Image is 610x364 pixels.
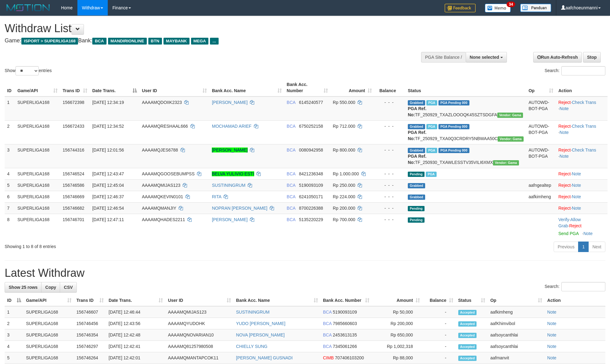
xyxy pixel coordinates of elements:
td: SUPERLIGA168 [15,191,60,202]
td: [DATE] 12:46:44 [106,306,166,318]
a: Stop [583,52,601,62]
td: · · [556,96,608,121]
span: BCA [323,310,332,315]
a: Reject [558,148,571,152]
th: User ID: activate to sort column ascending [165,295,233,306]
a: Note [572,183,581,188]
span: BCA [92,38,106,45]
td: · [556,202,608,214]
td: 156746456 [74,318,106,329]
span: Pending [408,217,425,223]
span: Marked by aafsoycanthlai [426,148,437,153]
td: AUTOWD-BOT-PGA [526,120,556,144]
span: AAAAMQJES6788 [142,148,178,152]
span: AAAAMQDOIIK2323 [142,100,182,105]
td: · · [556,120,608,144]
td: 3 [5,144,15,168]
td: AAAAMQYUDOHK [165,318,233,329]
td: aafngealtep [526,179,556,191]
a: Check Trans [572,148,596,152]
a: 1 [578,242,589,252]
span: Marked by aafsoycanthlai [426,100,437,105]
a: Show 25 rows [5,282,41,293]
input: Search: [561,66,605,75]
label: Search: [545,282,605,291]
span: Accepted [458,344,477,349]
span: 156746524 [63,171,84,176]
span: [DATE] 12:01:56 [92,148,124,152]
span: Rp 1.000.000 [333,171,359,176]
span: Accepted [458,310,477,315]
td: - [422,352,456,364]
span: BCA [287,124,295,129]
span: AAAAMQMANJIY [142,206,176,211]
td: AAAAMQ81257980508 [165,341,233,352]
span: Copy 5135220229 to clipboard [299,217,323,222]
a: Note [560,130,569,135]
span: 34 [507,2,515,7]
span: Accepted [458,356,477,361]
td: 156746607 [74,306,106,318]
div: - - - [377,123,403,129]
span: Copy 8700226388 to clipboard [299,206,323,211]
div: - - - [377,205,403,211]
td: TF_250929_TXAZLOOOQK45SZTSDGFA [405,96,526,121]
td: 156746297 [74,341,106,352]
span: Rp 224.000 [333,194,355,199]
span: Show 25 rows [9,285,37,290]
a: Note [547,355,556,360]
span: BCA [287,217,295,222]
td: · · [556,144,608,168]
input: Search: [561,282,605,291]
a: Reject [558,171,571,176]
span: [DATE] 12:34:19 [92,100,124,105]
a: [PERSON_NAME] [212,100,247,105]
th: Bank Acc. Number: activate to sort column ascending [320,295,372,306]
span: Copy 5190093109 to clipboard [299,183,323,188]
a: Note [572,171,581,176]
span: Copy [45,285,56,290]
td: Rp 200,000 [372,318,422,329]
span: None selected [470,55,499,60]
th: Status: activate to sort column ascending [456,295,488,306]
a: Note [572,206,581,211]
th: Trans ID: activate to sort column ascending [74,295,106,306]
td: aafsoycanthlai [488,341,545,352]
span: Copy 6145240577 to clipboard [299,100,323,105]
a: Copy [41,282,60,293]
span: BCA [287,100,295,105]
td: - [422,341,456,352]
a: Note [547,332,556,337]
td: Rp 50,000 [372,306,422,318]
td: SUPERLIGA168 [24,341,74,352]
th: Op: activate to sort column ascending [488,295,545,306]
span: 156746586 [63,183,84,188]
td: Rp 1,002,318 [372,341,422,352]
span: 156746701 [63,217,84,222]
span: MEGA [191,38,209,45]
a: NOVA [PERSON_NAME] [236,332,285,337]
span: Rp 700.000 [333,217,355,222]
span: AAAAMQKEVIN0101 [142,194,183,199]
a: MOCHAMAD ARIEF [212,124,251,129]
th: Op: activate to sort column ascending [526,79,556,96]
b: PGA Ref. No: [408,154,426,165]
span: Vendor URL: https://trx31.1velocity.biz [497,113,523,118]
th: ID: activate to sort column descending [5,295,24,306]
label: Show entries [5,66,52,75]
span: PGA Pending [438,124,469,129]
span: Grabbed [408,148,425,153]
span: 156746682 [63,206,84,211]
td: [DATE] 12:42:01 [106,352,166,364]
span: BTN [148,38,162,45]
th: Action [545,295,605,306]
a: Reject [558,194,571,199]
span: AAAAMQMIJAS123 [142,183,181,188]
h1: Latest Withdraw [5,267,605,279]
td: aafmanvit [488,352,545,364]
span: BCA [287,148,295,152]
th: Balance: activate to sort column ascending [422,295,456,306]
td: aafkimheng [488,306,545,318]
td: - [422,306,456,318]
th: Status [405,79,526,96]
